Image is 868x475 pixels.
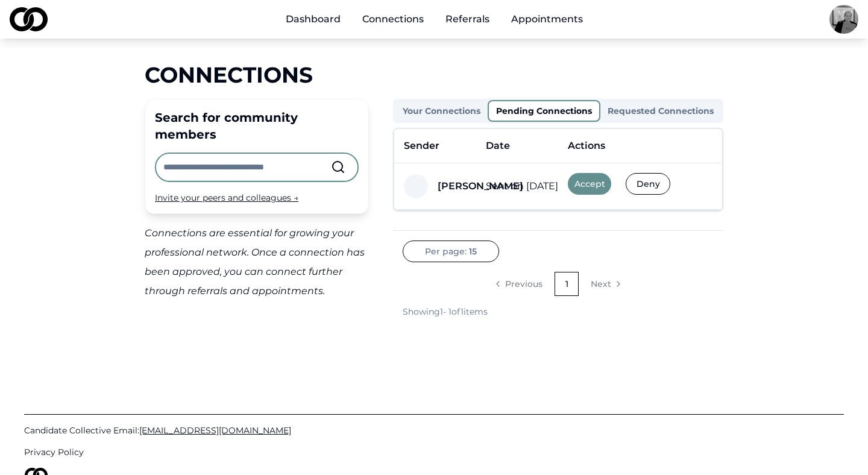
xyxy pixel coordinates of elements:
[502,7,593,31] a: Appointments
[24,424,844,436] a: Candidate Collective Email:[EMAIL_ADDRESS][DOMAIN_NAME]
[353,7,433,31] a: Connections
[568,139,712,153] div: Actions
[568,173,611,195] button: Accept
[145,224,369,301] div: Connections are essential for growing your professional network. Once a connection has been appro...
[10,7,48,31] img: logo
[438,179,523,193] div: [PERSON_NAME]
[469,245,477,257] span: 15
[600,101,721,121] button: Requested Connections
[403,272,714,296] nav: pagination
[404,139,439,153] div: Sender
[145,63,723,87] div: Connections
[626,173,670,195] button: Deny
[395,101,488,121] button: Your Connections
[276,7,593,31] nav: Main
[829,5,858,34] img: f6904dd1-a3b3-42c5-bbe0-683256c9ec10-IMG_0865-profile_picture.jpeg
[403,241,499,262] button: Per page:15
[276,7,350,31] a: Dashboard
[139,425,291,436] span: [EMAIL_ADDRESS][DOMAIN_NAME]
[403,306,488,318] div: Showing 1 - 1 of 1 items
[486,139,510,153] div: Date
[488,100,600,122] button: Pending Connections
[155,192,359,204] div: Invite your peers and colleagues →
[24,446,844,458] a: Privacy Policy
[155,109,359,143] div: Search for community members
[436,7,499,31] a: Referrals
[555,272,579,296] a: 1
[476,163,558,210] td: Sent on [DATE]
